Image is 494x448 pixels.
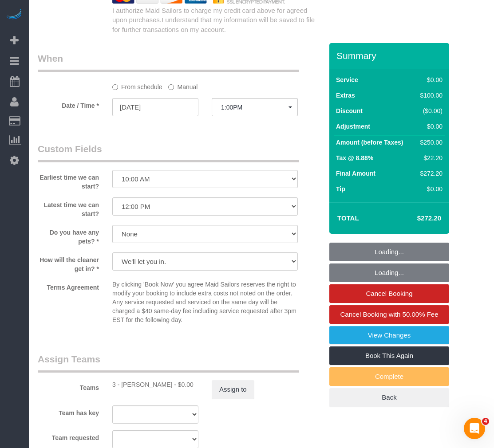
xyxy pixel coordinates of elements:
div: I authorize Maid Sailors to charge my credit card above for agreed upon purchases. [106,6,329,34]
a: Cancel Booking [329,284,449,303]
label: Service [336,75,358,84]
label: Team requested [31,430,106,442]
span: I understand that my information will be saved to file for further transactions on my account. [112,16,315,33]
label: Teams [31,380,106,392]
label: Latest time we can start? [31,197,106,218]
label: Terms Agreement [31,280,106,292]
iframe: Intercom live chat [464,418,485,439]
div: $22.20 [417,153,443,162]
h3: Summary [336,51,445,61]
a: Book This Again [329,346,449,365]
label: Date / Time * [31,98,106,110]
label: How will the cleaner get in? * [31,252,106,273]
p: By clicking 'Book Now' you agree Maid Sailors reserves the right to modify your booking to includ... [112,280,298,324]
button: 1:00PM [212,98,298,116]
div: $0.00 [417,185,443,193]
div: 0 hours x $17.00/hour [112,380,198,389]
label: Adjustment [336,122,370,131]
h4: $272.20 [391,215,441,222]
legend: When [38,52,299,72]
label: Final Amount [336,169,375,178]
a: Cancel Booking with 50.00% Fee [329,305,449,324]
div: $100.00 [417,91,443,100]
label: Do you have any pets? * [31,225,106,246]
label: Amount (before Taxes) [336,138,403,147]
div: ($0.00) [417,106,443,115]
img: Automaid Logo [5,9,23,21]
div: $272.20 [417,169,443,178]
a: Back [329,388,449,407]
input: From schedule [112,84,118,90]
label: Earliest time we can start? [31,170,106,191]
label: Tip [336,185,345,193]
div: $0.00 [417,75,443,84]
input: Manual [168,84,174,90]
span: 4 [482,418,489,425]
div: $250.00 [417,138,443,147]
legend: Assign Teams [38,353,299,373]
a: View Changes [329,326,449,345]
button: Assign to [212,380,254,399]
label: Manual [168,79,198,91]
label: Discount [336,106,363,115]
strong: Total [337,214,359,222]
label: From schedule [112,79,162,91]
label: Extras [336,91,355,100]
input: MM/DD/YYYY [112,98,198,116]
div: $0.00 [417,122,443,131]
label: Team has key [31,405,106,417]
label: Tax @ 8.88% [336,153,373,162]
legend: Custom Fields [38,142,299,162]
span: Cancel Booking with 50.00% Fee [340,310,439,318]
span: 1:00PM [221,104,288,111]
